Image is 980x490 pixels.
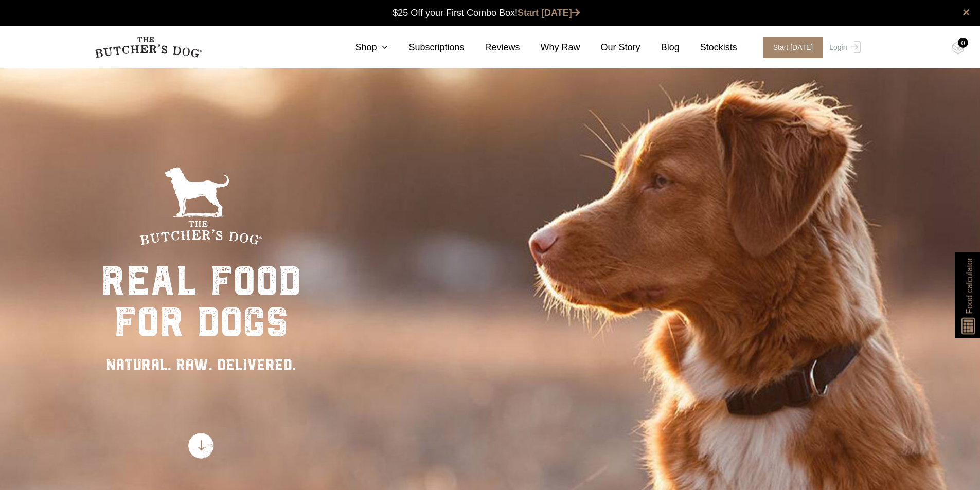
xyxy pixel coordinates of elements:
a: close [963,6,970,19]
span: Food calculator [963,258,975,314]
a: Stockists [680,41,737,55]
a: Our Story [580,41,640,55]
a: Shop [334,41,388,55]
a: Login [827,37,860,58]
a: Reviews [465,41,520,55]
a: Blog [640,41,680,55]
a: Start [DATE] [753,37,827,58]
div: real food for dogs [101,261,301,343]
div: NATURAL. RAW. DELIVERED. [101,353,301,376]
img: TBD_Cart-Empty.png [952,41,965,55]
a: Start [DATE] [518,8,580,18]
span: Start [DATE] [763,37,824,58]
a: Why Raw [520,41,580,55]
a: Subscriptions [388,41,464,55]
div: 0 [958,38,968,48]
